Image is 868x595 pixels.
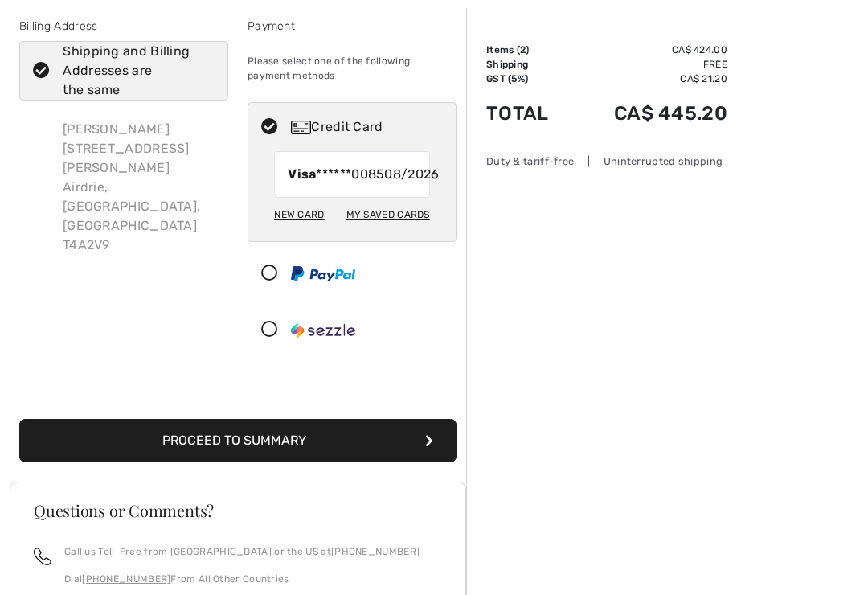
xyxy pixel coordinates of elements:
div: Payment [248,18,457,35]
td: Free [571,57,727,72]
td: GST (5%) [486,72,571,86]
div: New Card [274,201,324,228]
td: CA$ 445.20 [571,86,727,141]
span: 08/2026 [384,165,439,184]
div: Please select one of the following payment methods [248,41,457,96]
p: Call us Toll-Free from [GEOGRAPHIC_DATA] or the US at [64,544,420,559]
div: Billing Address [19,18,228,35]
a: [PHONE_NUMBER] [331,546,420,557]
h3: Questions or Comments? [34,503,442,519]
td: Shipping [486,57,571,72]
img: Credit Card [291,121,311,134]
div: Credit Card [291,117,445,137]
div: Duty & tariff-free | Uninterrupted shipping [486,154,727,169]
div: My Saved Cards [346,201,430,228]
img: PayPal [291,266,355,281]
td: CA$ 21.20 [571,72,727,86]
strong: Visa [288,166,316,182]
img: call [34,548,51,565]
td: CA$ 424.00 [571,43,727,57]
button: Proceed to Summary [19,419,457,462]
td: Total [486,86,571,141]
span: 2 [520,44,526,55]
p: Dial From All Other Countries [64,572,420,586]
a: [PHONE_NUMBER] [82,573,170,585]
div: Shipping and Billing Addresses are the same [63,42,204,100]
div: [PERSON_NAME] [STREET_ADDRESS][PERSON_NAME] Airdrie, [GEOGRAPHIC_DATA], [GEOGRAPHIC_DATA] T4A2V9 [50,107,228,268]
img: Sezzle [291,322,355,339]
td: Items ( ) [486,43,571,57]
